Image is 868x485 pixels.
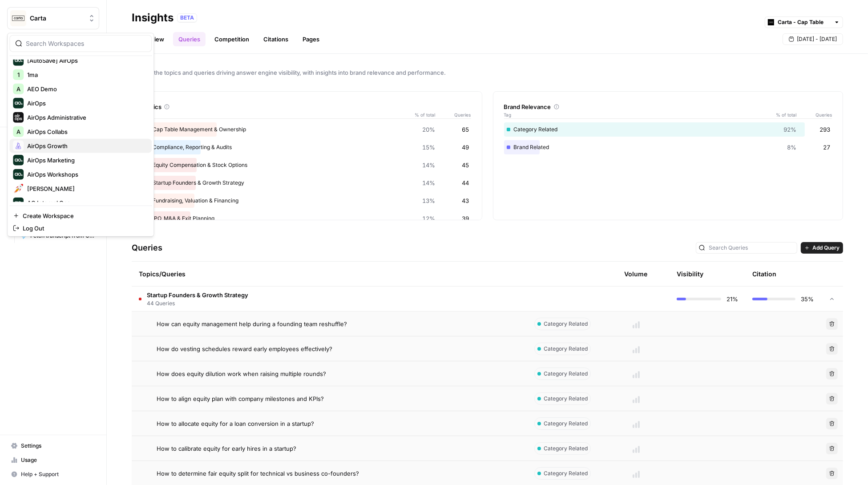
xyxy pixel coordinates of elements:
[544,395,588,403] span: Category Related
[297,32,325,46] a: Pages
[544,320,588,328] span: Category Related
[13,169,24,180] img: AirOps Workshops Logo
[752,262,776,286] div: Citation
[423,143,436,152] span: 15%
[143,122,471,137] div: Cap Table Management & Ownership
[27,170,145,179] span: AirOps Workshops
[13,98,24,109] img: AirOps Logo
[23,224,145,233] span: Log Out
[423,178,436,187] span: 14%
[16,127,20,136] span: A
[132,11,174,25] div: Insights
[173,32,206,46] a: Queries
[462,143,469,152] span: 49
[13,141,24,151] img: AirOps Growth Logo
[409,111,436,118] span: % of total
[27,113,145,122] span: AirOps Administrative
[823,143,830,152] span: 27
[504,122,832,137] div: Category Related
[27,198,145,207] span: AO Internal Ops
[143,102,471,111] div: Topics
[797,35,837,43] span: [DATE] - [DATE]
[143,158,471,172] div: Equity Compensation & Stock Options
[423,125,436,134] span: 20%
[30,14,84,23] span: Carta
[783,33,843,45] button: [DATE] - [DATE]
[504,140,832,154] div: Brand Related
[132,68,843,77] span: Explore the topics and queries driving answer engine visibility, with insights into brand relevan...
[157,319,347,328] span: How can equity management help during a founding team reshuffle?
[423,161,436,170] span: 14%
[147,299,248,307] span: 44 Queries
[157,394,324,403] span: How to align equity plan with company milestones and KPIs?
[157,469,359,478] span: How to determine fair equity split for technical vs business co-founders?
[13,183,24,194] img: Alex Testing Logo
[462,161,469,170] span: 45
[143,211,471,226] div: IPO, M&A & Exit Planning
[10,10,26,26] img: Carta Logo
[7,467,99,481] button: Help + Support
[677,270,703,279] div: Visibility
[544,469,588,477] span: Category Related
[27,156,145,165] span: AirOps Marketing
[13,198,24,208] img: AO Internal Ops Logo
[462,178,469,187] span: 44
[143,140,471,154] div: Compliance, Reporting & Audits
[783,125,796,134] span: 92%
[21,470,95,478] span: Help + Support
[801,295,814,303] span: 35%
[462,214,469,223] span: 39
[157,444,296,453] span: How to calibrate equity for early hires in a startup?
[423,214,436,223] span: 12%
[27,56,145,65] span: [AutoSave] AirOps
[139,262,520,286] div: Topics/Queries
[177,13,197,22] div: BETA
[9,222,152,234] a: Log Out
[157,369,326,378] span: How does equity dilution work when raising multiple rounds?
[796,111,832,118] span: Queries
[16,85,20,93] span: A
[544,370,588,378] span: Category Related
[147,291,248,299] span: Startup Founders & Growth Strategy
[21,456,95,464] span: Usage
[27,141,145,150] span: AirOps Growth
[27,127,145,136] span: AirOps Collabs
[624,270,647,279] span: Volume
[787,143,796,152] span: 8%
[462,125,469,134] span: 65
[544,445,588,453] span: Category Related
[27,85,145,93] span: AEO Demo
[157,344,332,353] span: How do vesting schedules reward early employees effectively?
[812,244,840,252] span: Add Query
[143,194,471,208] div: Fundraising, Valuation & Financing
[7,33,154,237] div: Workspace: Carta
[27,70,145,79] span: 1ma
[709,243,794,252] input: Search Queries
[143,176,471,190] div: Startup Founders & Growth Strategy
[143,111,409,118] span: Topic
[27,99,145,108] span: AirOps
[820,125,830,134] span: 293
[7,453,99,467] a: Usage
[462,196,469,205] span: 43
[157,419,314,428] span: How to allocate equity for a loan conversion in a startup?
[9,210,152,222] a: Create Workspace
[27,184,145,193] span: [PERSON_NAME]
[727,295,738,303] span: 21%
[17,70,20,79] span: 1
[504,102,832,111] div: Brand Relevance
[423,196,436,205] span: 13%
[544,345,588,353] span: Category Related
[7,439,99,453] a: Settings
[21,442,95,450] span: Settings
[132,242,162,254] h3: Queries
[132,32,170,46] a: Overview
[778,18,830,27] input: Carta - Cap Table
[23,211,145,220] span: Create Workspace
[209,32,254,46] a: Competition
[13,155,24,166] img: AirOps Marketing Logo
[801,242,843,254] button: Add Query
[544,420,588,428] span: Category Related
[13,112,24,123] img: AirOps Administrative Logo
[770,111,796,118] span: % of total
